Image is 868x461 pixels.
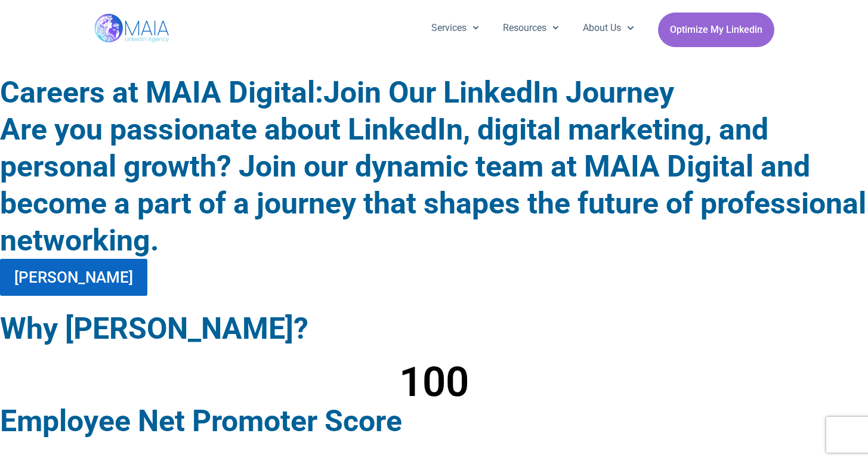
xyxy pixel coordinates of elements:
a: Optimize My Linkedin [658,13,774,47]
span: [PERSON_NAME] [14,266,133,289]
span: Optimize My Linkedin [670,18,762,41]
a: About Us [571,13,645,44]
nav: Menu [419,13,646,44]
span: 100 [399,361,469,403]
a: Services [419,13,491,44]
a: Resources [491,13,571,44]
